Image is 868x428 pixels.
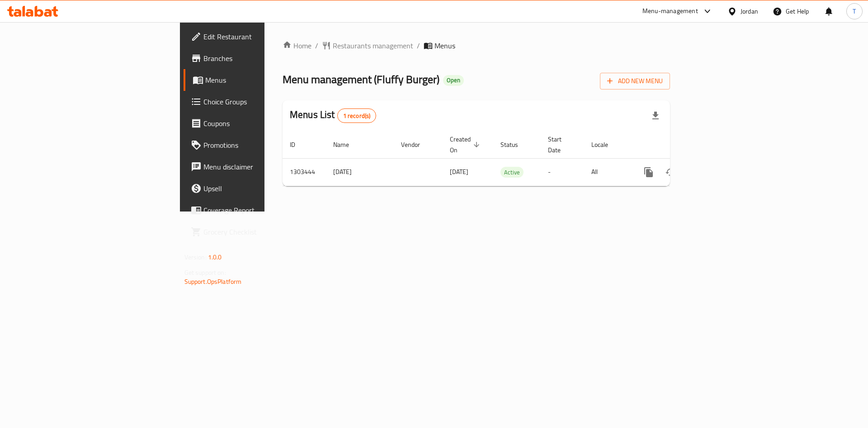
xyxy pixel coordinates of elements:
[203,96,318,107] span: Choice Groups
[203,140,318,151] span: Promotions
[184,26,325,47] a: Edit Restaurant
[443,75,464,86] div: Open
[584,158,631,186] td: All
[203,161,318,172] span: Menu disclaimer
[450,134,482,155] span: Created On
[631,131,732,159] th: Actions
[184,91,325,113] a: Choice Groups
[443,76,464,84] span: Open
[283,131,732,186] table: enhanced table
[401,139,432,150] span: Vendor
[434,40,455,51] span: Menus
[203,118,318,129] span: Coupons
[283,40,670,51] nav: breadcrumb
[203,183,318,194] span: Upsell
[203,31,318,42] span: Edit Restaurant
[333,139,361,150] span: Name
[184,156,325,178] a: Menu disclaimer
[337,108,377,123] div: Total records count
[607,75,663,87] span: Add New Menu
[290,139,307,150] span: ID
[741,6,758,16] div: Jordan
[184,221,325,243] a: Grocery Checklist
[500,167,524,178] span: Active
[203,53,318,64] span: Branches
[645,105,666,127] div: Export file
[548,134,573,155] span: Start Date
[500,139,530,150] span: Status
[853,6,856,16] span: T
[322,40,413,51] a: Restaurants management
[450,166,468,178] span: [DATE]
[638,161,660,183] button: more
[333,40,413,51] span: Restaurants management
[203,205,318,216] span: Coverage Report
[184,69,325,91] a: Menus
[283,69,439,89] span: Menu management ( Fluffy Burger )
[660,161,681,183] button: Change Status
[203,226,318,237] span: Grocery Checklist
[184,199,325,221] a: Coverage Report
[417,40,420,51] li: /
[642,6,698,17] div: Menu-management
[290,108,376,123] h2: Menus List
[591,139,620,150] span: Locale
[338,112,376,120] span: 1 record(s)
[184,267,226,278] span: Get support on:
[326,158,394,186] td: [DATE]
[184,251,207,263] span: Version:
[184,178,325,199] a: Upsell
[208,251,222,263] span: 1.0.0
[184,276,242,287] a: Support.OpsPlatform
[541,158,584,186] td: -
[600,73,670,89] button: Add New Menu
[184,134,325,156] a: Promotions
[184,113,325,134] a: Coupons
[184,47,325,69] a: Branches
[205,75,318,85] span: Menus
